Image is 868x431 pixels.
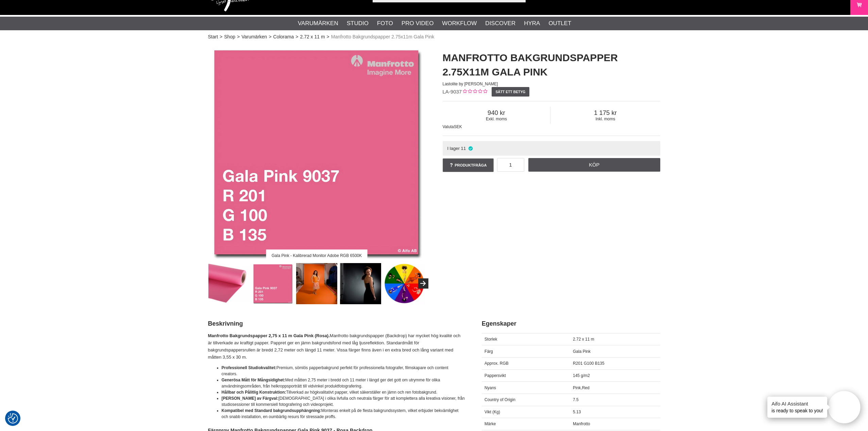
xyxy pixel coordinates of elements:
span: Country of Origin [484,397,515,402]
a: Discover [485,19,515,28]
span: I lager [447,146,460,151]
li: Monteras enkelt på de flesta bakgrundssystem, vilket erbjuder bekvämlighet och snabb installation... [222,408,465,420]
a: 2.72 x 11 m [300,33,325,40]
span: > [269,33,271,40]
span: > [295,33,298,40]
a: Produktfråga [443,158,494,172]
strong: Professionell Studiokvalitet: [222,365,276,370]
li: Tillverkad av högkvalitativt papper, vilket säkerställer en jämn och ren fotobakgrund. [222,389,465,395]
button: Next [418,278,428,289]
span: Manfrotto [573,421,590,426]
span: Valuta [443,124,454,129]
span: > [220,33,222,40]
img: Gala Pink - Kalibrerad Monitor Adobe RGB 6500K [252,263,293,304]
span: R201 G100 B135 [573,361,605,366]
strong: Generösa Mått för Mångsidighet: [222,378,285,382]
span: 7.5 [573,397,579,402]
span: Gala Pink [573,349,591,354]
li: Premium, sömlös papperbakgrund perfekt för professionella fotografer, filmskapare och content cre... [222,365,465,377]
span: 145 g/m2 [573,373,590,378]
p: Manfrotto bakgrundspapper (Backdrop) har mycket hög kvalité och är tillverkade av kraftigt papper... [208,332,465,361]
strong: Manfrotto Bakgrundspapper 2,75 x 11 m Gala Pink (Rosa). [208,333,330,338]
span: 11 [461,146,466,151]
img: Color Wheel [384,263,425,304]
li: [DEMOGRAPHIC_DATA] i olika livfulla och neutrala färger för att komplettera alla kreativa visione... [222,395,465,408]
span: 5.13 [573,410,581,414]
button: Samtyckesinställningar [8,412,18,425]
span: 1 175 [550,109,660,117]
strong: Kompatibel med Standard bakgrundsupphängning: [222,408,321,413]
a: Sätt ett betyg [492,87,529,97]
img: Paper Roll Backgrounds [340,263,381,304]
a: Hyra [524,19,540,28]
h2: Beskrivning [208,320,465,328]
span: 940 [443,109,550,117]
li: Med måtten 2,75 meter i bredd och 11 meter i längd ger det gott om utrymme för olika användningso... [222,377,465,389]
a: Workflow [442,19,477,28]
a: Foto [377,19,393,28]
img: Manfrotto Bakgrundspapper [208,44,426,261]
strong: Hållbar och Pålitlig Konstruktion: [222,390,286,395]
span: Lastolite by [PERSON_NAME] [443,82,498,86]
a: Varumärken [298,19,338,28]
span: Vikt (Kg) [484,410,500,414]
a: Start [208,33,218,40]
span: LA-9037 [443,89,462,94]
span: Nyans [484,385,496,390]
a: Studio [347,19,369,28]
h1: Manfrotto Bakgrundspapper 2.75x11m Gala Pink [443,51,660,79]
a: Gala Pink - Kalibrerad Monitor Adobe RGB 6500K [208,44,426,261]
span: > [327,33,329,40]
img: Manfrotto bakgrundspapper [296,263,337,304]
span: Manfrotto Bakgrundspapper 2.75x11m Gala Pink [331,33,435,40]
a: Pro Video [402,19,433,28]
a: Varumärken [241,33,267,40]
img: Manfrotto Bakgrundspapper [208,263,250,304]
img: Revisit consent button [8,413,18,424]
span: Inkl. moms [550,117,660,121]
span: Exkl. moms [443,117,550,121]
span: > [237,33,240,40]
div: Gala Pink - Kalibrerad Monitor Adobe RGB 6500K [266,249,368,261]
i: I lager [467,146,473,151]
strong: [PERSON_NAME] av Färgval: [222,396,278,401]
h2: Egenskaper [482,320,660,328]
span: Approx. RGB [484,361,509,366]
span: 2.72 x 11 m [573,337,594,342]
div: is ready to speak to you! [767,397,827,418]
span: Pink,Red [573,385,590,390]
div: Kundbetyg: 0 [462,88,487,96]
a: Köp [528,158,660,172]
a: Shop [224,33,235,40]
a: Colorama [273,33,294,40]
span: Storlek [484,337,497,342]
a: Outlet [548,19,571,28]
h4: Aifo AI Assistant [771,400,823,407]
span: SEK [454,124,462,129]
span: Färg [484,349,493,354]
span: Pappersvikt [484,373,506,378]
span: Märke [484,421,496,426]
